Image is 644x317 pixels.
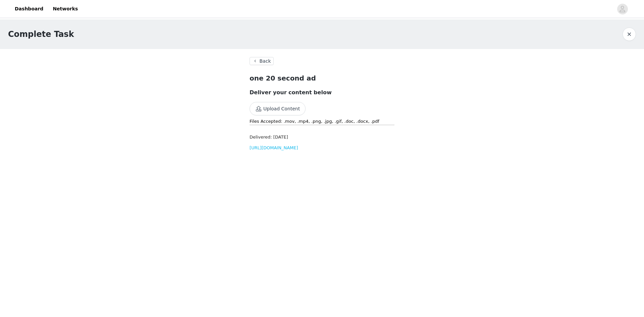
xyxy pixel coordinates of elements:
[8,28,74,40] h1: Complete Task
[49,1,82,16] a: Networks
[250,73,394,83] h2: one 20 second ad
[250,145,298,150] a: [URL][DOMAIN_NAME]
[619,4,626,14] div: avatar
[250,57,274,65] button: Back
[250,118,394,125] p: Files Accepted: .mov, .mp4, .png, .jpg, .gif, .doc, .docx, .pdf
[250,134,394,141] h3: Delivered: [DATE]
[250,106,306,112] span: Upload Content
[250,102,306,115] button: Upload Content
[11,1,47,16] a: Dashboard
[250,89,394,97] h3: Deliver your content below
